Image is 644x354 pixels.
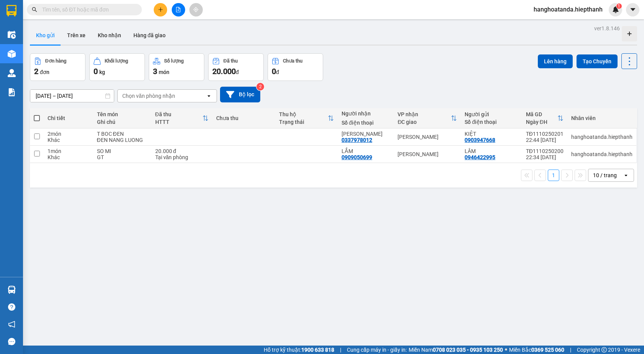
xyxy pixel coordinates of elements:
div: Trạng thái [279,119,328,125]
div: Khác [48,137,89,143]
div: Đơn hàng [45,58,66,64]
th: Toggle SortBy [394,108,461,128]
div: hanghoatanda.hiepthanh [571,151,632,157]
div: hanghoatanda.hiepthanh [571,134,632,140]
span: copyright [601,347,607,352]
input: Select a date range. [30,90,114,102]
span: món [159,69,169,75]
span: đ [276,69,279,75]
div: VP nhận [398,111,451,117]
span: message [8,338,15,345]
span: đ [236,69,239,75]
div: ver 1.8.146 [594,24,620,33]
img: warehouse-icon [8,286,16,294]
div: 0903947668 [465,137,495,143]
svg: open [206,93,212,99]
strong: 0369 525 060 [531,347,564,353]
span: search [32,7,37,12]
div: Khác [48,154,89,160]
div: LẮM [342,148,390,154]
span: hanghoatanda.hiepthanh [527,5,609,14]
button: caret-down [626,3,639,16]
button: Trên xe [61,26,92,44]
button: Đã thu20.000đ [208,53,264,81]
div: Tại văn phòng [155,154,209,160]
div: 10 / trang [593,171,617,179]
div: 0337978012 [342,137,372,143]
div: 22:44 [DATE] [526,137,563,143]
div: Khối lượng [105,58,128,64]
div: GT [97,154,148,160]
strong: 0708 023 035 - 0935 103 250 [433,347,503,353]
sup: 2 [256,83,264,91]
div: Nhân viên [571,115,632,121]
div: Ghi chú [97,119,148,125]
span: 0 [272,67,276,76]
div: 22:34 [DATE] [526,154,563,160]
div: ĐC giao [398,119,451,125]
button: Tạo Chuyến [577,54,618,68]
div: HTTT [155,119,203,125]
div: SO MI [97,148,148,154]
div: Tên món [97,111,148,117]
button: Bộ lọc [220,87,260,102]
span: ⚪️ [505,348,507,351]
span: question-circle [8,303,15,311]
span: caret-down [629,6,636,13]
div: 0946422995 [465,154,495,160]
button: Kho gửi [30,26,61,44]
div: Tạo kho hàng mới [622,26,637,41]
span: | [340,346,341,354]
span: Cung cấp máy in - giấy in: [347,346,407,354]
div: TĐ1110250201 [526,131,563,137]
div: 1 món [48,148,89,154]
button: 1 [548,170,559,181]
span: Miền Bắc [509,346,564,354]
button: plus [154,3,167,16]
button: Lên hàng [538,54,573,68]
strong: 1900 633 818 [301,347,334,353]
span: 0 [94,67,98,76]
div: Thu hộ [279,111,328,117]
span: file-add [176,7,181,12]
button: Số lượng3món [149,53,204,81]
div: Mã GD [526,111,557,117]
svg: open [623,172,629,178]
div: [PERSON_NAME] [398,151,457,157]
span: Miền Nam [409,346,503,354]
div: 2 món [48,131,89,137]
div: TĐ1110250200 [526,148,563,154]
div: Chọn văn phòng nhận [122,92,175,100]
img: warehouse-icon [8,50,16,58]
div: Chưa thu [216,115,271,121]
div: Chi tiết [48,115,89,121]
span: 2 [34,67,38,76]
span: 20.000 [212,67,236,76]
input: Tìm tên, số ĐT hoặc mã đơn [42,5,133,14]
div: 0909050699 [342,154,372,160]
img: icon-new-feature [612,6,619,13]
div: Ngày ĐH [526,119,557,125]
div: Số điện thoại [342,120,390,126]
span: aim [193,7,199,12]
div: 20.000 đ [155,148,209,154]
span: 1 [618,3,620,9]
th: Toggle SortBy [275,108,338,128]
sup: 1 [616,3,622,9]
div: MINH THÁI [342,131,390,137]
div: LÂM [465,148,518,154]
button: Hàng đã giao [127,26,172,44]
img: warehouse-icon [8,31,16,39]
div: T BOC ĐEN [97,131,148,137]
div: Số lượng [164,58,184,64]
div: Đã thu [155,111,203,117]
img: warehouse-icon [8,69,16,77]
button: file-add [172,3,185,16]
button: Chưa thu0đ [268,53,323,81]
th: Toggle SortBy [151,108,213,128]
span: 3 [153,67,157,76]
div: Đã thu [223,58,238,64]
div: ĐEN NANG LUONG [97,137,148,143]
span: plus [158,7,163,12]
div: Số điện thoại [465,119,518,125]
